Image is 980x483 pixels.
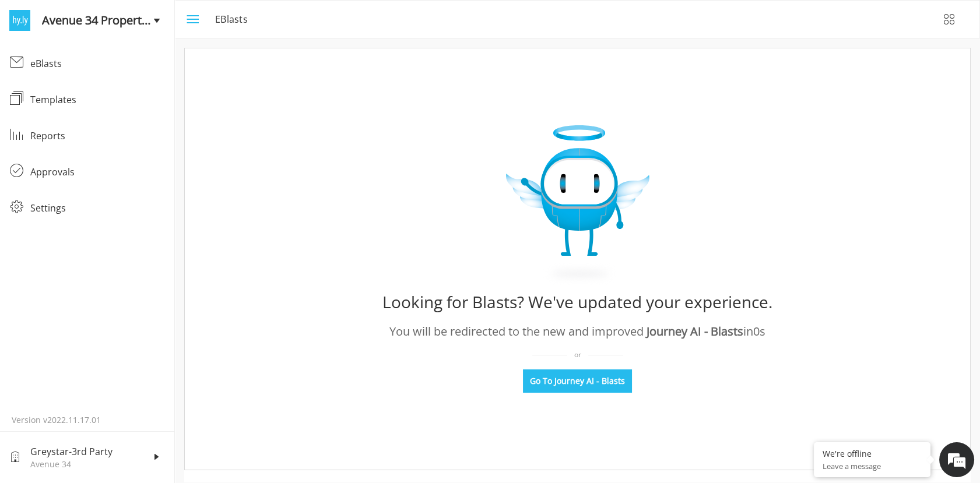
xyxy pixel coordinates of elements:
[191,6,219,34] div: Minimize live chat window
[20,58,49,87] img: d_692782471_company_1567716308916_692782471
[30,57,165,70] div: eBlasts
[6,318,222,359] textarea: Type your message and click 'Submit'
[506,125,649,285] img: expiry_Image
[823,448,922,459] div: We're offline
[30,129,165,143] div: Reports
[61,65,196,80] div: Leave a message
[823,461,922,471] p: Leave a message
[532,350,623,360] div: or
[215,12,255,26] p: eBlasts
[24,147,203,265] span: We are offline. Please leave us a message.
[530,375,625,387] span: Go To Journey AI - Blasts
[30,201,165,215] div: Settings
[30,93,165,107] div: Templates
[9,10,30,31] img: logo
[647,323,743,339] span: Journey AI - Blasts
[171,359,212,375] em: Submit
[178,5,206,33] button: menu
[42,12,153,29] span: Avenue 34 Property Manager
[12,414,163,426] p: Version v2022.11.17.01
[30,165,165,179] div: Approvals
[523,369,632,393] button: Go To Journey AI - Blasts
[382,288,772,316] div: Looking for Blasts? We've updated your experience.
[389,323,765,340] div: You will be redirected to the new and improved in 0 s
